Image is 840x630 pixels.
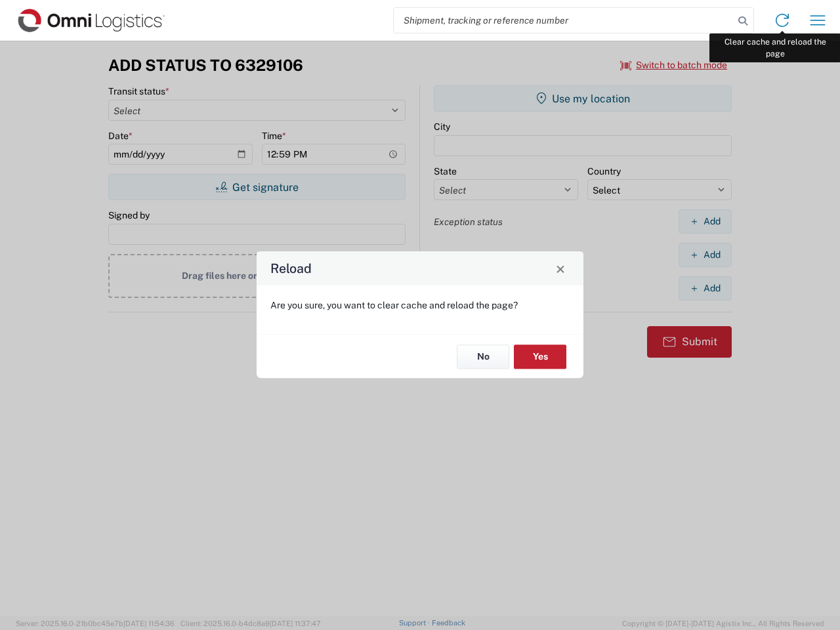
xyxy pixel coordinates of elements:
button: No [457,345,509,369]
button: Yes [514,345,566,369]
h4: Reload [270,259,312,278]
button: Close [551,259,570,278]
p: Are you sure, you want to clear cache and reload the page? [270,299,570,311]
input: Shipment, tracking or reference number [394,8,734,33]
